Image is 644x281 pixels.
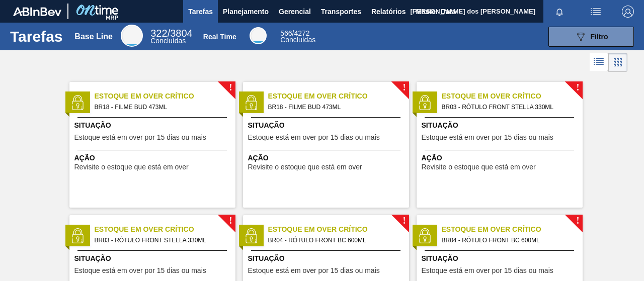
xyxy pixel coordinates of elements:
[74,134,206,141] span: Estoque está em over por 15 dias ou mais
[223,6,269,18] span: Planejamento
[422,267,553,274] span: Estoque está em over por 15 dias ou mais
[403,217,406,225] span: !
[74,163,189,171] span: Revisite o estoque que está em over
[576,217,579,225] span: !
[268,102,401,113] span: BR18 - FILME BUD 473ML
[121,25,143,47] div: Base Line
[417,95,432,110] img: status
[244,228,259,243] img: status
[74,253,233,264] span: Situação
[591,33,608,41] span: Filtro
[442,91,583,102] span: Estoque em Over Crítico
[74,267,206,274] span: Estoque está em over por 15 dias ou mais
[229,217,232,225] span: !
[248,267,380,274] span: Estoque está em over por 15 dias ou mais
[150,29,192,44] div: Base Line
[576,84,579,91] span: !
[422,120,580,131] span: Situação
[10,31,63,42] h1: Tarefas
[279,6,311,18] span: Gerencial
[422,163,536,171] span: Revisite o estoque que está em over
[95,91,235,102] span: Estoque em Over Crítico
[422,153,580,163] span: Ação
[590,6,602,18] img: userActions
[321,6,361,18] span: Transportes
[250,27,267,44] div: Real Time
[248,120,407,131] span: Situação
[150,37,186,45] span: Concluídas
[548,27,634,47] button: Filtro
[371,6,406,18] span: Relatórios
[268,91,409,102] span: Estoque em Over Crítico
[95,224,235,235] span: Estoque em Over Crítico
[188,6,213,18] span: Tarefas
[280,29,292,37] span: 566
[268,235,401,246] span: BR04 - RÓTULO FRONT BC 600ML
[280,30,315,43] div: Real Time
[248,134,380,141] span: Estoque está em over por 15 dias ou mais
[417,228,432,243] img: status
[150,28,192,39] span: / 3804
[248,253,407,264] span: Situação
[248,163,362,171] span: Revisite o estoque que está em over
[203,33,236,41] div: Real Time
[248,153,407,163] span: Ação
[403,84,406,91] span: !
[280,36,315,44] span: Concluídas
[244,95,259,110] img: status
[590,53,608,72] div: Visão em Lista
[268,224,409,235] span: Estoque em Over Crítico
[150,28,167,39] span: 322
[74,120,233,131] span: Situação
[70,95,85,110] img: status
[229,84,232,91] span: !
[442,102,575,113] span: BR03 - RÓTULO FRONT STELLA 330ML
[95,235,227,246] span: BR03 - RÓTULO FRONT STELLA 330ML
[442,235,575,246] span: BR04 - RÓTULO FRONT BC 600ML
[422,253,580,264] span: Situação
[13,7,61,16] img: TNhmsLtSVTkK8tSr43FrP2fwEKptu5GPRR3wAAAABJRU5ErkJggg==
[622,6,634,18] img: Logout
[608,53,627,72] div: Visão em Cards
[280,29,309,37] span: / 4272
[74,32,113,41] div: Base Line
[543,5,576,19] button: Notificações
[95,102,227,113] span: BR18 - FILME BUD 473ML
[74,153,233,163] span: Ação
[422,134,553,141] span: Estoque está em over por 15 dias ou mais
[70,228,85,243] img: status
[442,224,583,235] span: Estoque em Over Crítico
